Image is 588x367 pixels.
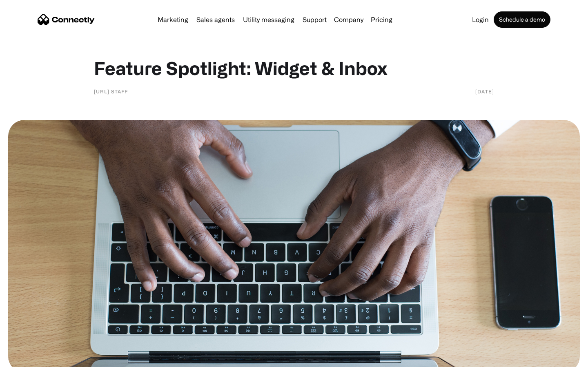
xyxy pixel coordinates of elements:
a: home [38,13,95,26]
a: Pricing [367,16,396,23]
div: [DATE] [475,87,494,95]
a: Sales agents [193,16,238,23]
div: Company [332,14,366,25]
aside: Language selected: English [8,353,49,364]
a: Utility messaging [240,16,298,23]
h1: Feature Spotlight: Widget & Inbox [94,57,494,79]
div: Company [334,14,363,25]
div: [URL] staff [94,87,128,95]
a: Login [469,16,492,23]
a: Marketing [154,16,192,23]
a: Support [299,16,330,23]
a: Schedule a demo [494,11,550,28]
ul: Language list [16,353,49,364]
